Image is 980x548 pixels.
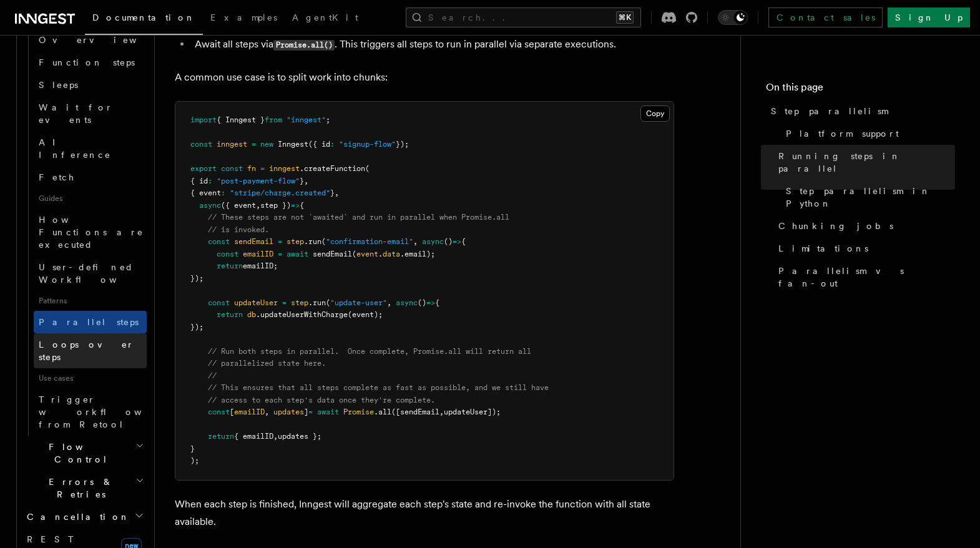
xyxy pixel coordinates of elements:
span: AI Inference [39,137,111,160]
span: // access to each step's data once they're complete. [208,396,435,404]
span: , [273,432,278,441]
span: .email); [400,250,435,258]
span: .createFunction [300,164,365,173]
span: Promise [343,408,374,416]
span: ([sendEmail [391,408,439,416]
span: sendEmail [234,237,273,246]
button: Flow Control [22,436,147,471]
span: ( [321,237,326,246]
a: AI Inference [34,131,147,166]
a: Fetch [34,166,147,188]
span: step }) [260,201,291,210]
span: }); [396,140,409,149]
span: db [247,310,256,319]
a: Parallelism vs fan-out [773,260,955,295]
span: , [265,408,269,416]
span: { Inngest } [217,115,265,124]
span: Limitations [778,242,868,255]
span: event [356,250,378,258]
a: Wait for events [34,96,147,131]
span: [ [230,408,234,416]
span: { [300,201,304,210]
span: step [287,237,304,246]
a: Loops over steps [34,333,147,368]
button: Search...⌘K [406,7,641,27]
a: Sleeps [34,74,147,96]
span: return [217,262,243,270]
span: (event); [348,310,383,319]
span: .run [308,298,326,307]
span: Parallel steps [39,317,139,327]
span: Patterns [34,291,147,311]
span: = [278,250,282,258]
span: updateUser]); [444,408,501,416]
span: .run [304,237,321,246]
span: ( [365,164,370,173]
span: Wait for events [39,102,113,125]
span: await [317,408,339,416]
span: return [217,310,243,319]
a: Function steps [34,51,147,74]
a: Sign Up [888,7,970,27]
a: Limitations [773,237,955,260]
span: = [260,164,265,173]
span: async [396,298,418,307]
span: Overview [39,35,167,45]
a: Step parallelism [766,100,955,122]
kbd: ⌘K [616,11,634,24]
span: = [278,237,282,246]
span: ; [326,115,330,124]
span: export [190,164,217,173]
span: ({ event [221,201,256,210]
a: Parallel steps [34,311,147,333]
span: const [190,140,212,149]
span: } [330,188,335,197]
span: { [435,298,439,307]
span: .updateUserWithCharge [256,310,348,319]
div: Steps & Workflows [22,29,147,436]
span: { emailID [234,432,273,441]
span: updates }; [278,432,321,441]
span: }); [190,274,203,283]
span: const [221,164,243,173]
span: Errors & Retries [22,476,135,501]
span: } [300,177,304,185]
span: ( [326,298,330,307]
span: => [426,298,435,307]
h4: On this page [766,80,955,100]
a: Step parallelism in Python [781,180,955,215]
span: Guides [34,188,147,208]
span: // parallelized state here. [208,359,326,368]
span: // These steps are not `awaited` and run in parallel when Promise.all [208,213,509,222]
span: => [453,237,461,246]
a: Running steps in parallel [773,145,955,180]
span: = [282,298,287,307]
span: const [208,298,230,307]
span: emailID [234,408,265,416]
span: : [221,188,225,197]
span: inngest [217,140,247,149]
span: ({ id [308,140,330,149]
span: "signup-flow" [339,140,396,149]
span: Loops over steps [39,340,134,362]
span: "update-user" [330,298,387,307]
span: Platform support [786,127,899,140]
span: Documentation [92,12,195,22]
span: Parallelism vs fan-out [778,265,955,290]
span: Chunking jobs [778,220,893,232]
button: Cancellation [22,506,147,528]
span: // is invoked. [208,225,269,234]
span: : [208,177,212,185]
span: data [383,250,400,258]
span: Sleeps [39,80,78,90]
span: , [256,201,260,210]
span: step [291,298,308,307]
span: from [265,115,282,124]
span: Cancellation [22,511,130,523]
a: Chunking jobs [773,215,955,237]
p: A common use case is to split work into chunks: [175,69,674,86]
span: Use cases [34,368,147,388]
button: Errors & Retries [22,471,147,506]
span: sendEmail [313,250,352,258]
span: const [208,237,230,246]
